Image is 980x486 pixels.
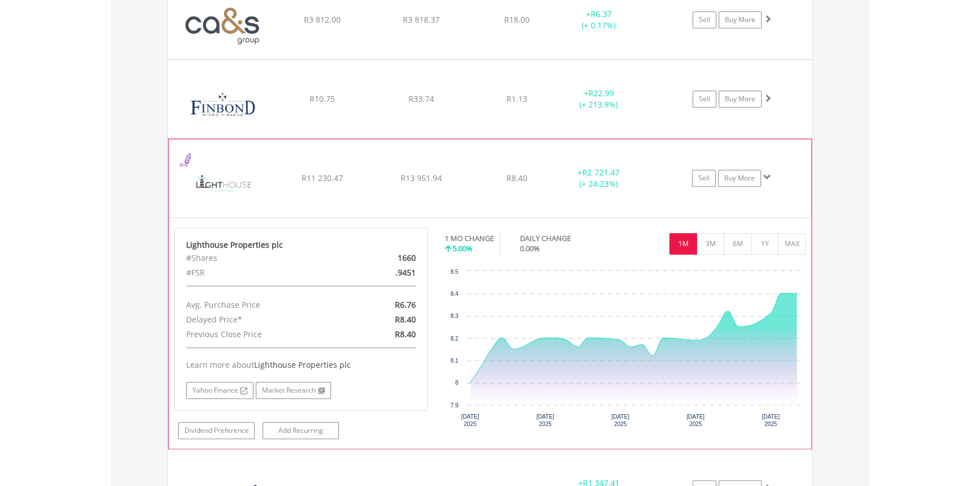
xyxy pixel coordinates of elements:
[302,173,343,183] span: R11 230.47
[697,233,724,255] button: 3M
[751,233,779,255] button: 1Y
[453,243,472,253] span: 5.00%
[178,251,342,265] div: #Shares
[724,233,751,255] button: 6M
[186,239,416,251] div: Lighthouse Properties plc
[762,414,780,427] text: [DATE] 2025
[582,167,619,178] span: R2 721.47
[450,313,458,319] text: 8.3
[254,359,351,370] span: Lighthouse Properties plc
[611,414,629,427] text: [DATE] 2025
[263,422,339,439] a: Add Recurring
[445,265,806,435] svg: Interactive chart
[178,327,342,342] div: Previous Close Price
[778,233,806,255] button: MAX
[686,414,704,427] text: [DATE] 2025
[178,422,255,439] a: Dividend Preference
[719,91,762,107] a: Buy More
[178,312,342,327] div: Delayed Price*
[693,91,716,107] a: Sell
[174,74,271,135] img: EQU.ZA.FGL.png
[401,173,442,183] span: R13 951.94
[520,243,540,253] span: 0.00%
[186,382,253,399] a: Yahoo Finance
[506,93,527,104] span: R1.13
[178,298,342,312] div: Avg. Purchase Price
[536,414,554,427] text: [DATE] 2025
[692,170,716,187] a: Sell
[506,173,527,183] span: R8.40
[256,382,331,399] a: Market Research
[718,170,761,187] a: Buy More
[450,358,458,364] text: 8.1
[409,93,434,104] span: R33.74
[342,251,424,265] div: 1660
[450,269,458,275] text: 8.5
[186,359,416,371] div: Learn more about
[556,8,642,31] div: + (+ 0.17%)
[719,11,762,28] a: Buy More
[588,88,614,98] span: R22.99
[450,336,458,342] text: 8.2
[394,329,415,339] span: R8.40
[556,88,642,110] div: + (+ 213.9%)
[178,265,342,280] div: #FSR
[520,233,611,244] div: DAILY CHANGE
[461,414,479,427] text: [DATE] 2025
[445,265,806,435] div: Chart. Highcharts interactive chart.
[394,299,415,310] span: R6.76
[309,93,334,104] span: R10.75
[450,402,458,408] text: 7.9
[445,233,494,244] div: 1 MO CHANGE
[591,8,612,19] span: R6.37
[450,291,458,297] text: 8.4
[455,380,458,386] text: 8
[669,233,697,255] button: 1M
[342,265,424,280] div: .9451
[394,314,415,325] span: R8.40
[174,153,272,214] img: EQU.ZA.LTE.png
[303,14,340,25] span: R3 812.00
[403,14,440,25] span: R3 818.37
[556,167,641,190] div: + (+ 24.23%)
[504,14,530,25] span: R18.00
[693,11,716,28] a: Sell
